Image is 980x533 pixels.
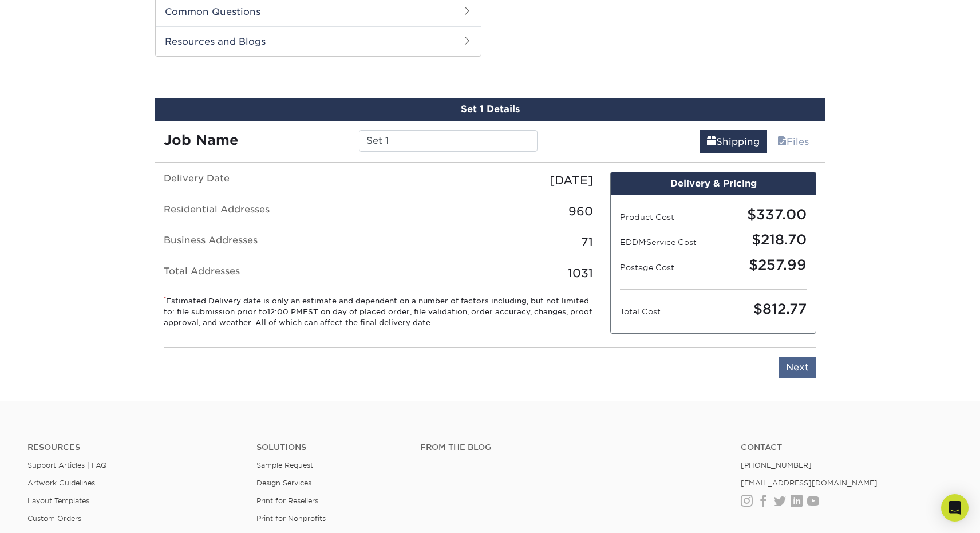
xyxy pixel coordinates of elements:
a: [PHONE_NUMBER] [741,461,812,469]
div: 960 [378,203,602,220]
div: 71 [378,234,602,251]
div: Set 1 Details [155,98,825,121]
label: Total Cost [620,306,713,317]
a: Print for Resellers [256,496,318,505]
a: [EMAIL_ADDRESS][DOMAIN_NAME] [741,479,878,487]
label: Delivery Date [155,172,378,189]
iframe: Google Customer Reviews [3,498,97,529]
a: Layout Templates [27,496,89,505]
small: Estimated Delivery date is only an estimate and dependent on a number of factors including, but n... [164,295,593,329]
strong: Job Name [164,132,238,148]
label: Business Addresses [155,234,378,251]
label: EDDM Service Cost [620,236,713,248]
label: Total Addresses [155,264,378,282]
h4: From the Blog [420,443,710,452]
div: [DATE] [378,172,602,189]
span: shipping [707,136,716,147]
a: Design Services [256,479,311,487]
div: $337.00 [713,204,815,225]
a: Shipping [700,130,767,153]
input: Next [779,357,816,378]
span: 12:00 PM [267,307,303,316]
a: Print for Nonprofits [256,514,326,523]
div: $257.99 [713,255,815,275]
label: Residential Addresses [155,203,378,220]
span: files [777,136,787,147]
div: $218.70 [713,230,815,250]
h4: Resources [27,443,239,452]
div: Open Intercom Messenger [941,494,969,522]
div: $812.77 [713,299,815,319]
span: ® [645,240,646,244]
h2: Resources and Blogs [156,26,481,56]
label: Product Cost [620,211,713,223]
input: Enter a job name [359,130,537,152]
div: 1031 [378,264,602,282]
a: Support Articles | FAQ [27,461,107,469]
a: Contact [741,443,953,452]
div: Delivery & Pricing [611,172,816,195]
a: Artwork Guidelines [27,479,95,487]
a: Files [770,130,816,153]
label: Postage Cost [620,262,713,273]
a: Sample Request [256,461,313,469]
h4: Solutions [256,443,403,452]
